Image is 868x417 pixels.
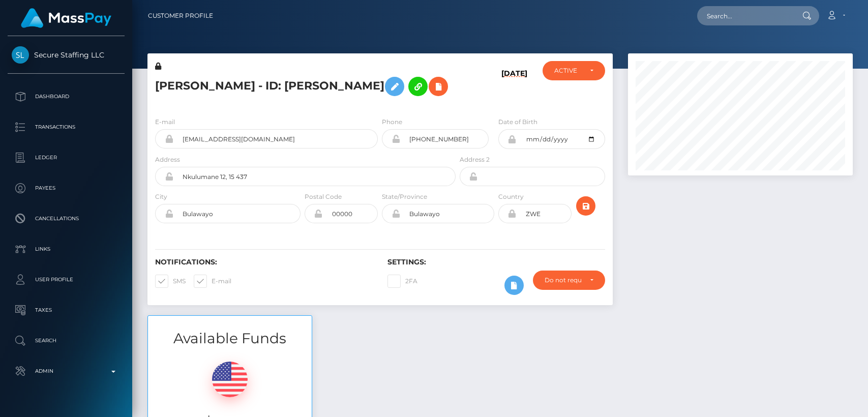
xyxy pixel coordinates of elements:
[148,5,213,26] a: Customer Profile
[8,206,125,231] a: Cancellations
[460,155,490,164] label: Address 2
[8,359,125,384] a: Admin
[498,192,524,201] label: Country
[501,69,527,105] h6: [DATE]
[8,297,125,323] a: Taxes
[533,271,605,290] button: Do not require
[212,362,248,397] img: USD.png
[12,120,121,135] p: Transactions
[498,117,537,127] label: Date of Birth
[8,114,125,140] a: Transactions
[8,175,125,201] a: Payees
[155,72,450,101] h5: [PERSON_NAME] - ID: [PERSON_NAME]
[12,89,121,104] p: Dashboard
[12,181,121,196] p: Payees
[21,8,111,28] img: MassPay Logo
[155,258,372,266] h6: Notifications:
[155,192,167,201] label: City
[12,150,121,165] p: Ledger
[8,84,125,109] a: Dashboard
[148,329,312,348] h3: Available Funds
[155,117,175,127] label: E-mail
[382,117,402,127] label: Phone
[8,145,125,170] a: Ledger
[12,242,121,257] p: Links
[8,50,125,59] span: Secure Staffing LLC
[554,67,581,75] div: ACTIVE
[8,328,125,353] a: Search
[8,236,125,262] a: Links
[387,275,417,288] label: 2FA
[12,303,121,318] p: Taxes
[697,6,793,25] input: Search...
[12,333,121,348] p: Search
[155,155,180,164] label: Address
[8,267,125,292] a: User Profile
[12,272,121,287] p: User Profile
[155,275,186,288] label: SMS
[382,192,427,201] label: State/Province
[545,276,581,284] div: Do not require
[543,61,605,80] button: ACTIVE
[12,211,121,226] p: Cancellations
[12,364,121,379] p: Admin
[387,258,605,266] h6: Settings:
[12,46,29,64] img: Secure Staffing LLC
[305,192,342,201] label: Postal Code
[194,275,231,288] label: E-mail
